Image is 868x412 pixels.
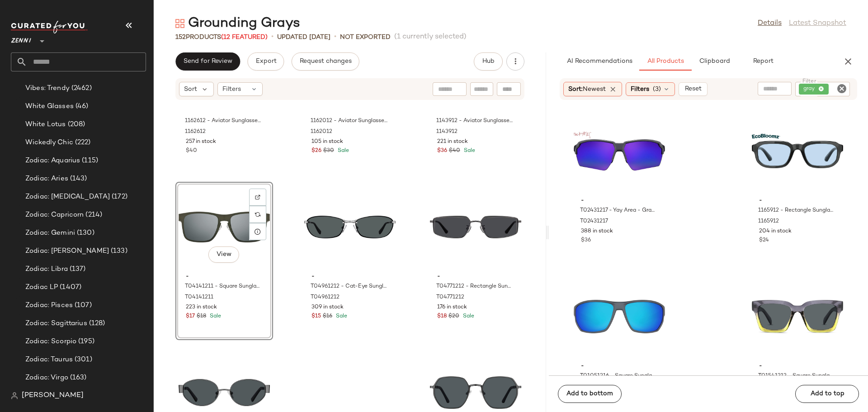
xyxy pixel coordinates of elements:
[580,372,657,380] span: T01051216 - Square Sunglasses - Gray - Plastic
[753,58,774,65] span: Report
[73,355,92,365] span: (301)
[437,138,468,146] span: 221 in stock
[803,85,819,93] span: gray
[574,275,665,359] img: T01051216-sunglasses-front-view.jpg
[175,19,184,28] img: svg%3e
[185,294,213,302] span: T04141211
[58,282,81,293] span: (1407)
[25,355,73,365] span: Zodiac: Taurus
[311,313,321,321] span: $15
[698,58,730,65] span: Clipboard
[437,303,467,312] span: 176 in stock
[271,32,274,43] span: •
[175,52,240,71] button: Send for Review
[323,313,332,321] span: $16
[68,264,86,275] span: (137)
[334,32,336,43] span: •
[437,107,514,115] span: -
[580,207,657,215] span: T02431217 - Yay Area - Gray - Plastic
[185,283,262,291] span: T04141211 - Square Sunglasses - Gray - Metal
[208,246,239,263] button: View
[25,174,68,184] span: Zodiac: Aries
[752,275,843,359] img: T01541212-sunglasses-front-view.jpg
[247,52,284,71] button: Export
[311,128,332,136] span: 1162012
[311,117,387,125] span: 1162012 - Aviator Sunglasses - Gray - Stainless Steel
[25,101,74,112] span: White Glasses
[11,392,18,399] img: svg%3e
[394,32,467,43] span: (1 currently selected)
[311,294,340,302] span: T04961212
[68,373,87,383] span: (163)
[437,147,447,155] span: $36
[22,390,84,401] span: [PERSON_NAME]
[759,362,836,370] span: -
[759,227,792,236] span: 204 in stock
[759,197,836,205] span: -
[311,303,344,312] span: 309 in stock
[566,390,613,398] span: Add to bottom
[304,185,396,269] img: T04961212-sunglasses-front-view.jpg
[474,52,503,71] button: Hub
[462,148,475,154] span: Sale
[222,85,241,94] span: Filters
[255,194,260,200] img: svg%3e
[25,336,76,347] span: Zodiac: Scorpio
[25,264,68,275] span: Zodiac: Libra
[311,273,388,281] span: -
[653,85,661,94] span: (3)
[758,207,835,215] span: 1165912 - Rectangle Sunglasses - Gray - bio_based
[436,283,513,291] span: T04771212 - Rectangle Sunglasses - Gray - Stainless Steel
[580,218,608,226] span: T02431217
[311,283,387,291] span: T04961212 - Cat-Eye Sunglasses - Gray - Stainless Steel
[25,228,75,238] span: Zodiac: Gemini
[25,246,109,256] span: Zodiac: [PERSON_NAME]
[437,313,447,321] span: $18
[25,119,66,130] span: White Lotus
[25,83,70,94] span: Vibes: Trendy
[185,117,262,125] span: 1162612 - Aviator Sunglasses - Gray - Mixed
[437,273,514,281] span: -
[566,58,632,65] span: AI Recommendations
[221,34,268,41] span: (12 Featured)
[25,373,68,383] span: Zodiac: Virgo
[185,128,206,136] span: 1162612
[73,300,92,311] span: (107)
[11,21,88,33] img: cfy_white_logo.C9jOOHJF.svg
[179,185,270,269] img: T04141211-sunglasses-front-view.jpg
[186,138,216,146] span: 257 in stock
[109,246,127,256] span: (133)
[436,117,513,125] span: 1143912 - Aviator Sunglasses - Gray - Plastic
[25,318,87,329] span: Zodiac: Sagittarius
[84,210,102,220] span: (214)
[758,372,835,380] span: T01541212 - Square Sunglasses - Gray - Plastic
[436,128,458,136] span: 1143912
[73,137,91,148] span: (222)
[461,313,474,319] span: Sale
[631,85,649,94] span: Filters
[25,210,84,220] span: Zodiac: Capricorn
[277,33,330,42] p: updated [DATE]
[647,58,684,65] span: All Products
[110,192,127,202] span: (172)
[11,31,31,47] span: Zenni
[581,362,658,370] span: -
[758,18,782,29] a: Details
[482,58,495,65] span: Hub
[175,33,268,42] div: Products
[25,192,110,202] span: Zodiac: [MEDICAL_DATA]
[334,313,347,319] span: Sale
[25,156,80,166] span: Zodiac: Aquarius
[436,294,464,302] span: T04771212
[80,156,98,166] span: (115)
[255,212,260,217] img: svg%3e
[87,318,105,329] span: (128)
[25,282,58,293] span: Zodiac LP
[568,85,606,94] span: Sort:
[583,86,606,93] span: Newest
[581,227,613,236] span: 388 in stock
[299,58,352,65] span: Request changes
[336,148,349,154] span: Sale
[75,228,94,238] span: (130)
[558,385,622,403] button: Add to bottom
